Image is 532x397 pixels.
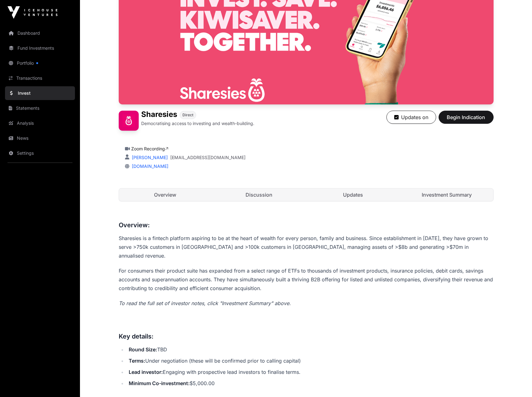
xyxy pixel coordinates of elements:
span: Begin Indication [446,113,486,121]
a: News [5,131,75,145]
strong: Lead investor [129,369,161,375]
li: Under negotiation (these will be confirmed prior to calling capital) [127,356,494,365]
a: Begin Indication [439,117,494,123]
button: Updates on [386,111,436,124]
a: Portfolio [5,56,75,70]
span: Direct [182,113,193,118]
strong: Round Size: [129,346,157,353]
a: Zoom Recording [131,146,168,151]
li: TBD [127,345,494,354]
a: Investment Summary [400,188,493,201]
iframe: Chat Widget [501,367,532,397]
strong: Terms: [129,358,145,364]
h1: Sharesies [141,111,177,119]
a: [EMAIL_ADDRESS][DOMAIN_NAME] [170,154,246,161]
a: Overview [119,188,212,201]
h3: Overview: [119,220,494,230]
a: Discussion [213,188,306,201]
nav: Tabs [119,188,493,201]
a: Updates [307,188,400,201]
img: Sharesies [119,111,139,131]
strong: : [161,369,163,375]
p: Democratising access to investing and wealth-building. [141,120,254,127]
a: [PERSON_NAME] [131,155,168,160]
a: Fund Investments [5,41,75,55]
img: Icehouse Ventures Logo [7,6,57,19]
a: Dashboard [5,26,75,40]
a: Invest [5,86,75,100]
a: [DOMAIN_NAME] [129,163,168,169]
em: To read the full set of investor notes, click "Investment Summary" above. [119,300,291,306]
p: For consumers their product suite has expanded from a select range of ETFs to thousands of invest... [119,266,494,293]
strong: Minimum Co-investment: [129,380,190,386]
button: Begin Indication [439,111,494,124]
li: $5,000.00 [127,379,494,388]
li: Engaging with prospective lead investors to finalise terms. [127,368,494,376]
h3: Key details: [119,331,494,341]
a: Transactions [5,71,75,85]
a: Settings [5,146,75,160]
a: Analysis [5,116,75,130]
p: Sharesies is a fintech platform aspiring to be at the heart of wealth for every person, family an... [119,234,494,260]
a: Statements [5,101,75,115]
